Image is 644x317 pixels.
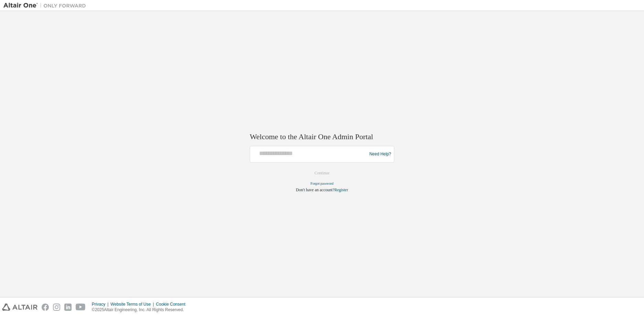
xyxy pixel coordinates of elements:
[64,304,72,311] img: linkedin.svg
[250,132,394,142] h2: Welcome to the Altair One Admin Portal
[110,301,156,307] div: Website Terms of Use
[92,301,110,307] div: Privacy
[2,304,37,311] img: altair_logo.svg
[3,2,89,9] img: Altair One
[296,188,334,193] span: Don't have an account?
[92,307,190,313] p: © 2025 Altair Engineering, Inc. All Rights Reserved.
[76,304,86,311] img: youtube.svg
[53,304,60,311] img: instagram.svg
[156,301,189,307] div: Cookie Consent
[334,188,348,193] a: Register
[42,304,49,311] img: facebook.svg
[311,182,334,186] a: Forgot password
